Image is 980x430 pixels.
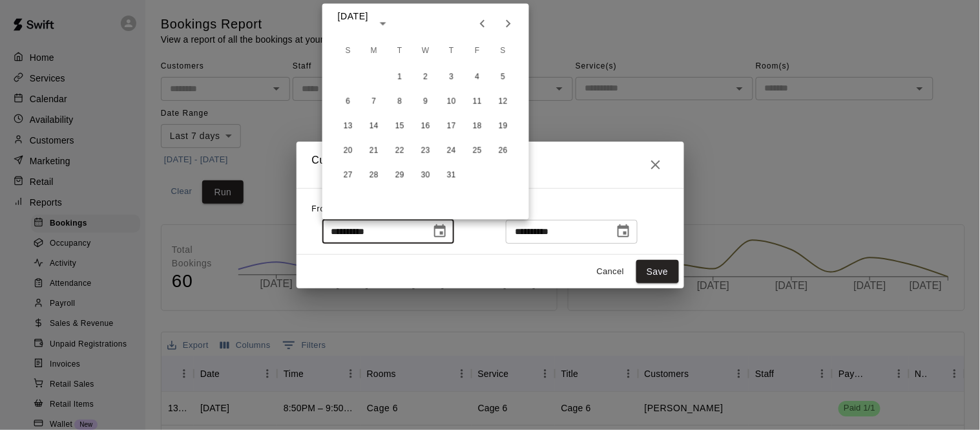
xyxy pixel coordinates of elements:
button: 15 [388,114,412,138]
button: 9 [414,90,437,113]
button: 12 [492,90,515,113]
button: 4 [466,65,489,89]
button: 10 [440,90,463,113]
button: 27 [337,164,360,187]
button: Choose date, selected date is Aug 20, 2025 [610,219,636,244]
button: 26 [492,139,515,162]
span: Thursday [440,38,463,64]
button: 25 [466,139,489,162]
button: 6 [337,90,360,113]
div: [DATE] [338,10,368,23]
button: 29 [388,164,412,187]
button: 3 [440,65,463,89]
span: Tuesday [388,38,412,64]
span: From Date [312,204,355,213]
button: Cancel [590,262,631,282]
button: Next month [495,10,521,36]
span: Sunday [337,38,360,64]
button: Previous month [470,10,495,36]
span: Monday [362,38,386,64]
button: 31 [440,164,463,187]
button: 1 [388,65,412,89]
button: 16 [414,114,437,138]
button: 19 [492,114,515,138]
button: 20 [337,139,360,162]
button: Close [643,152,669,178]
button: Save [636,260,679,284]
button: 21 [362,139,386,162]
span: Friday [466,38,489,64]
button: 28 [362,164,386,187]
span: Wednesday [414,38,437,64]
span: Saturday [492,38,515,64]
button: 13 [337,114,360,138]
button: 17 [440,114,463,138]
button: 2 [414,65,437,89]
button: calendar view is open, switch to year view [372,12,394,34]
button: 22 [388,139,412,162]
button: 23 [414,139,437,162]
button: 8 [388,90,412,113]
button: 14 [362,114,386,138]
button: Choose date, selected date is Aug 13, 2025 [427,219,453,244]
h2: Custom Event Date [297,142,684,188]
button: 24 [440,139,463,162]
button: 11 [466,90,489,113]
button: 30 [414,164,437,187]
button: 5 [492,65,515,89]
button: 18 [466,114,489,138]
button: 7 [362,90,386,113]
